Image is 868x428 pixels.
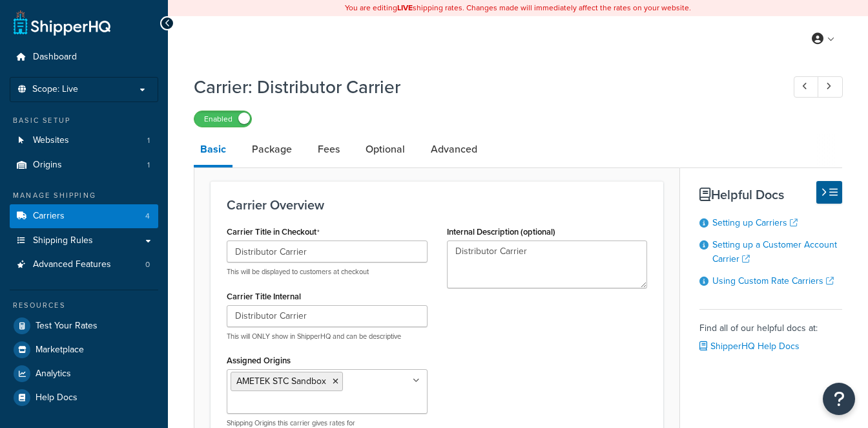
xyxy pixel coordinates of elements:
a: Next Record [818,76,843,98]
label: Carrier Title in Checkout [227,227,320,237]
a: Analytics [10,362,158,385]
li: Carriers [10,204,158,228]
label: Internal Description (optional) [447,227,555,237]
a: Test Your Rates [10,314,158,337]
li: Origins [10,153,158,177]
span: 4 [145,211,150,222]
span: 1 [147,160,150,171]
div: Resources [10,300,158,311]
span: Carriers [33,211,65,222]
div: Basic Setup [10,115,158,126]
label: Carrier Title Internal [227,292,301,301]
li: Advanced Features [10,253,158,277]
a: Optional [359,134,411,165]
span: Test Your Rates [36,321,98,332]
a: Basic [194,134,232,167]
h1: Carrier: Distributor Carrier [194,74,770,100]
p: This will ONLY show in ShipperHQ and can be descriptive [227,332,428,341]
span: 1 [147,135,150,146]
span: Help Docs [36,392,77,403]
a: Help Docs [10,386,158,409]
a: Previous Record [794,76,819,98]
a: Fees [311,134,346,165]
a: Advanced [424,134,484,165]
a: Setting up Carriers [712,216,798,230]
button: Hide Help Docs [816,181,842,204]
a: Origins1 [10,153,158,177]
span: Websites [33,135,69,146]
a: Package [245,134,298,165]
span: Shipping Rules [33,235,93,246]
span: Advanced Features [33,259,111,270]
span: Analytics [36,369,71,380]
button: Open Resource Center [823,383,855,415]
a: Marketplace [10,338,158,361]
p: Shipping Origins this carrier gives rates for [227,418,428,428]
textarea: Distributor Carrier [447,241,648,288]
a: Websites1 [10,129,158,153]
p: This will be displayed to customers at checkout [227,267,428,277]
a: Shipping Rules [10,229,158,253]
label: Enabled [194,111,251,127]
label: Assigned Origins [227,356,291,365]
a: Dashboard [10,45,158,69]
div: Manage Shipping [10,190,158,201]
a: Carriers4 [10,204,158,228]
span: Dashboard [33,52,77,63]
a: Setting up a Customer Account Carrier [712,238,837,266]
b: LIVE [397,2,413,14]
span: AMETEK STC Sandbox [236,374,326,388]
span: Marketplace [36,345,84,356]
h3: Helpful Docs [699,187,842,202]
span: Scope: Live [32,84,78,95]
a: Advanced Features0 [10,253,158,277]
h3: Carrier Overview [227,198,647,212]
div: Find all of our helpful docs at: [699,309,842,356]
span: Origins [33,160,62,171]
span: 0 [145,259,150,270]
li: Websites [10,129,158,153]
a: Using Custom Rate Carriers [712,274,834,288]
a: ShipperHQ Help Docs [699,339,800,353]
